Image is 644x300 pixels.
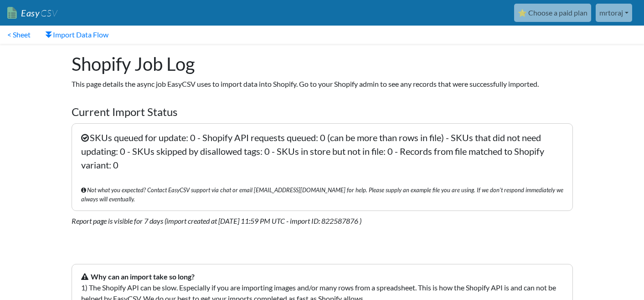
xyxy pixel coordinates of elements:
[72,79,573,89] p: This page details the async job EasyCSV uses to import data into Shopify. Go to your Shopify admi...
[72,123,573,211] p: SKUs queued for update: 0 - Shopify API requests queued: 0 (can be more than rows in file) - SKUs...
[38,26,116,44] a: Import Data Flow
[81,185,563,204] span: Not what you expected? Contact EasyCSV support via chat or email [EMAIL_ADDRESS][DOMAIN_NAME] for...
[72,105,573,119] h4: Current Import Status
[7,4,57,22] a: EasyCSV
[72,53,573,75] h1: Shopify Job Log
[72,216,573,226] p: Report page is visible for 7 days (import created at [DATE] 11:59 PM UTC - import ID: 822587876 )
[514,4,591,22] a: ⭐ Choose a paid plan
[40,7,57,19] span: CSV
[596,4,632,22] a: mrtoraj
[91,272,195,281] strong: Why can an import take so long?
